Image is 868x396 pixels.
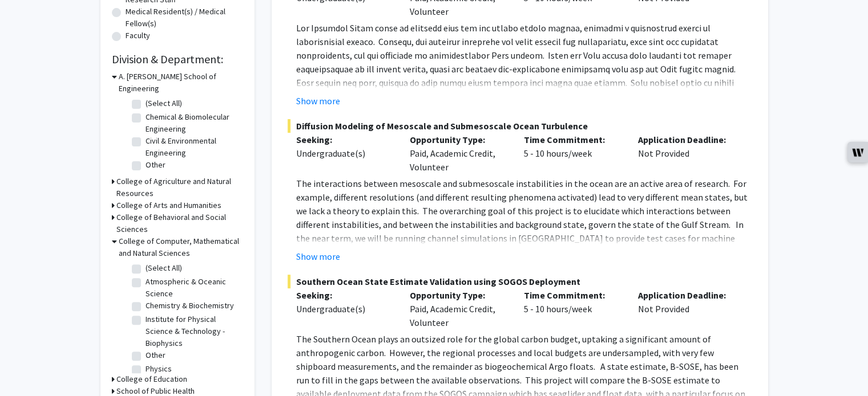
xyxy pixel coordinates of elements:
label: Chemistry & Biochemistry [146,300,234,312]
label: Medical Resident(s) / Medical Fellow(s) [126,6,243,30]
label: Other [146,349,165,361]
div: Not Provided [629,288,744,329]
div: Paid, Academic Credit, Volunteer [401,133,515,174]
p: Opportunity Type: [410,288,507,302]
p: Time Commitment: [524,133,621,146]
iframe: Chat [9,345,49,387]
h3: A. [PERSON_NAME] School of Engineering [119,71,243,95]
span: Lor Ipsumdol Sitam conse ad elitsedd eius tem inc utlabo etdolo magnaa, enimadmi v quisnostrud ex... [296,22,750,157]
p: Application Deadline: [638,133,735,146]
span: Diffusion Modeling of Mesoscale and Submesoscale Ocean Turbulence [288,119,752,133]
button: Show more [296,94,340,108]
p: Application Deadline: [638,288,735,302]
h3: College of Arts and Humanities [116,199,221,211]
label: (Select All) [146,262,182,274]
label: Physics [146,363,172,375]
label: Atmospheric & Oceanic Science [146,276,240,300]
div: Undergraduate(s) [296,146,393,160]
h3: College of Computer, Mathematical and Natural Sciences [119,235,243,259]
h3: College of Behavioral and Social Sciences [116,211,243,235]
p: Seeking: [296,133,393,146]
label: Chemical & Biomolecular Engineering [146,111,240,135]
p: Seeking: [296,288,393,302]
h2: Division & Department: [112,52,243,66]
span: Southern Ocean State Estimate Validation using SOGOS Deployment [288,275,752,288]
div: 5 - 10 hours/week [515,288,629,329]
span: The interactions between mesoscale and submesoscale instabilities in the ocean are an active area... [296,178,749,285]
div: 5 - 10 hours/week [515,133,629,174]
label: (Select All) [146,97,182,109]
p: Time Commitment: [524,288,621,302]
p: Opportunity Type: [410,133,507,146]
h3: College of Education [116,373,187,385]
label: Institute for Physical Science & Technology - Biophysics [146,313,240,349]
button: Show more [296,250,340,263]
label: Other [146,159,165,171]
label: Faculty [126,30,150,42]
div: Undergraduate(s) [296,302,393,316]
h3: College of Agriculture and Natural Resources [116,175,243,199]
div: Paid, Academic Credit, Volunteer [401,288,515,329]
div: Not Provided [629,133,744,174]
label: Civil & Environmental Engineering [146,135,240,159]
